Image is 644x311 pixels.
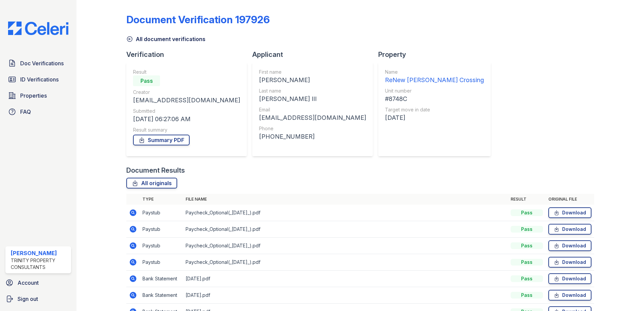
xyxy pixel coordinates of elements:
td: Paystub [140,205,183,221]
a: Download [548,273,591,284]
div: [EMAIL_ADDRESS][DOMAIN_NAME] [259,113,366,123]
div: Verification [126,50,252,59]
td: Bank Statement [140,271,183,287]
div: Trinity Property Consultants [11,257,68,271]
div: Applicant [252,50,378,59]
td: Paycheck_Optional(_[DATE]_).pdf [183,238,508,254]
div: Document Results [126,166,185,175]
td: Paycheck_Optional(_[DATE]_).pdf [183,254,508,271]
div: [PERSON_NAME] [11,249,68,257]
div: #8748C [385,94,484,104]
img: CE_Logo_Blue-a8612792a0a2168367f1c8372b55b34899dd931a85d93a1a3d3e32e68fde9ad4.png [3,22,74,35]
div: [DATE] 06:27:06 AM [133,114,240,124]
th: File name [183,194,508,205]
span: Doc Verifications [20,59,64,67]
span: Account [18,279,39,287]
div: ReNew [PERSON_NAME] Crossing [385,75,484,85]
div: [DATE] [385,113,484,123]
div: Name [385,69,484,75]
div: Result [133,69,240,75]
td: Paystub [140,254,183,271]
div: Email [259,106,366,113]
div: [PERSON_NAME] III [259,94,366,104]
div: Pass [511,275,543,282]
iframe: chat widget [616,284,637,304]
div: Pass [511,259,543,266]
a: Sign out [3,292,74,306]
span: ID Verifications [20,75,59,83]
div: First name [259,69,366,75]
a: ID Verifications [5,73,71,86]
a: Download [548,207,591,218]
a: All originals [126,178,177,188]
a: All document verifications [126,35,205,43]
span: Properties [20,92,47,100]
a: Name ReNew [PERSON_NAME] Crossing [385,69,484,85]
span: FAQ [20,108,31,116]
div: Document Verification 197926 [126,13,270,26]
div: Creator [133,89,240,96]
a: Account [3,276,74,289]
a: Summary PDF [133,135,190,145]
td: Paycheck_Optional(_[DATE]_).pdf [183,205,508,221]
div: Pass [511,226,543,233]
div: Last name [259,88,366,94]
div: Pass [511,292,543,299]
td: Paystub [140,238,183,254]
th: Type [140,194,183,205]
td: Bank Statement [140,287,183,304]
div: [PERSON_NAME] [259,75,366,85]
a: Doc Verifications [5,57,71,70]
div: Pass [133,75,160,86]
div: Phone [259,125,366,132]
div: Pass [511,209,543,216]
th: Original file [546,194,594,205]
div: Result summary [133,127,240,133]
div: Unit number [385,88,484,94]
td: Paycheck_Optional(_[DATE]_).pdf [183,221,508,238]
span: Sign out [18,295,38,303]
div: Submitted [133,108,240,114]
div: Property [378,50,496,59]
a: Download [548,240,591,251]
a: Download [548,290,591,301]
div: Pass [511,242,543,249]
th: Result [508,194,546,205]
a: FAQ [5,105,71,118]
td: [DATE].pdf [183,287,508,304]
td: Paystub [140,221,183,238]
a: Properties [5,89,71,102]
div: Target move in date [385,106,484,113]
a: Download [548,257,591,268]
td: [DATE].pdf [183,271,508,287]
div: [PHONE_NUMBER] [259,132,366,141]
a: Download [548,224,591,235]
div: [EMAIL_ADDRESS][DOMAIN_NAME] [133,96,240,105]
